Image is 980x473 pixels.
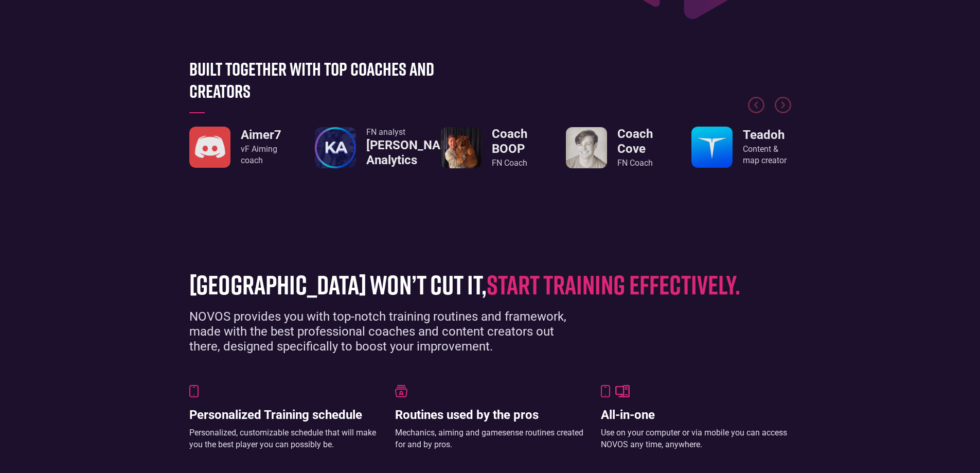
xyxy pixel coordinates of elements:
[775,97,791,113] div: Next slide
[743,144,791,167] div: Content & map creator
[487,268,740,300] span: start training effectively.
[775,97,791,122] div: Next slide
[617,157,666,169] div: FN Coach
[189,408,380,423] h3: Personalized Training schedule
[440,127,540,169] div: 5 / 8
[241,128,289,143] h3: Aimer7
[691,127,791,168] a: TeadohContent & map creator
[189,127,289,168] div: 3 / 8
[748,97,764,122] div: Previous slide
[492,127,540,156] h3: Coach BOOP
[566,127,666,169] div: 6 / 8
[395,427,585,450] div: Mechanics, aiming and gamesense routines created for and by pros.
[315,127,415,169] a: FN analyst[PERSON_NAME] Analytics
[315,127,415,169] div: 4 / 8
[601,408,791,423] h3: All-in-one
[492,157,540,169] div: FN Coach
[395,408,585,423] h3: Routines used by the pros
[440,127,540,169] a: Coach BOOPFN Coach
[566,127,666,169] a: Coach CoveFN Coach
[241,144,289,167] div: vF Aiming coach
[743,128,791,143] h3: Teadoh
[617,127,666,156] h3: Coach Cove
[189,427,380,450] div: Personalized, customizable schedule that will make you the best player you can possibly be.
[189,309,585,354] div: NOVOS provides you with top-notch training routines and framework, made with the best professiona...
[691,127,791,168] div: 7 / 8
[601,427,791,450] div: Use on your computer or via mobile you can access NOVOS any time, anywhere.
[189,127,289,168] a: Aimer7vF Aiming coach
[189,270,776,299] h1: [GEOGRAPHIC_DATA] won’t cut it,
[366,127,462,138] div: FN analyst
[366,138,462,168] h3: [PERSON_NAME] Analytics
